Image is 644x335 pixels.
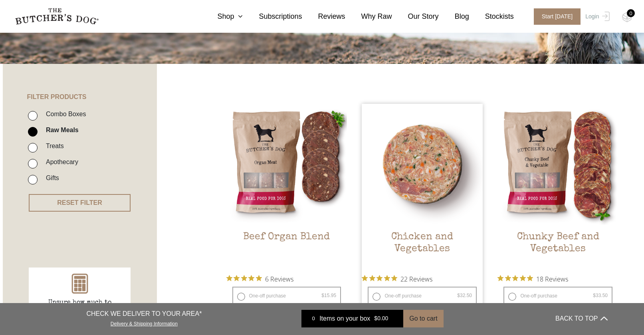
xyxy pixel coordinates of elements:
[40,298,120,317] p: Unsure how much to feed?
[583,8,609,25] a: Login
[42,141,64,151] label: Treats
[42,157,78,167] label: Apothecary
[374,315,377,322] span: $
[374,315,388,322] bdi: 0.00
[536,273,568,285] span: 18 Reviews
[457,293,472,298] bdi: 32.50
[111,319,178,327] a: Delivery & Shipping Information
[497,273,568,285] button: Rated 5 out of 5 stars from 18 reviews. Jump to reviews.
[593,293,608,298] bdi: 33.50
[232,287,341,305] label: One-off purchase
[42,109,86,119] label: Combo Boxes
[392,11,439,22] a: Our Story
[319,314,370,323] span: Items on your box
[42,172,59,183] label: Gifts
[497,104,618,225] img: Chunky Beef and Vegetables
[362,231,483,269] h2: Chicken and Vegetables
[265,273,293,285] span: 6 Reviews
[321,293,336,298] bdi: 15.95
[497,231,618,269] h2: Chunky Beef and Vegetables
[3,64,157,101] h4: FILTER PRODUCTS
[593,293,596,298] span: $
[400,273,432,285] span: 22 Reviews
[345,11,392,22] a: Why Raw
[226,231,347,269] h2: Beef Organ Blend
[301,310,403,327] a: 0 Items on your box $0.00
[302,11,345,22] a: Reviews
[201,11,243,22] a: Shop
[526,8,584,25] a: Start [DATE]
[503,287,612,305] label: One-off purchase
[226,104,347,269] a: Beef Organ BlendBeef Organ Blend
[469,11,514,22] a: Stockists
[555,309,607,328] button: BACK TO TOP
[368,287,477,305] label: One-off purchase
[307,315,319,323] div: 0
[403,310,443,327] button: Go to cart
[226,104,347,225] img: Beef Organ Blend
[497,104,618,269] a: Chunky Beef and VegetablesChunky Beef and Vegetables
[622,12,632,22] img: TBD_Cart-Empty.png
[457,293,460,298] span: $
[42,125,79,135] label: Raw Meals
[362,104,483,269] a: Chicken and Vegetables
[226,273,293,285] button: Rated 5 out of 5 stars from 6 reviews. Jump to reviews.
[534,8,581,25] span: Start [DATE]
[86,309,202,319] p: CHECK WE DELIVER TO YOUR AREA*
[29,194,131,212] button: RESET FILTER
[362,273,432,285] button: Rated 4.9 out of 5 stars from 22 reviews. Jump to reviews.
[439,11,469,22] a: Blog
[627,9,635,17] div: 0
[243,11,302,22] a: Subscriptions
[321,293,324,298] span: $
